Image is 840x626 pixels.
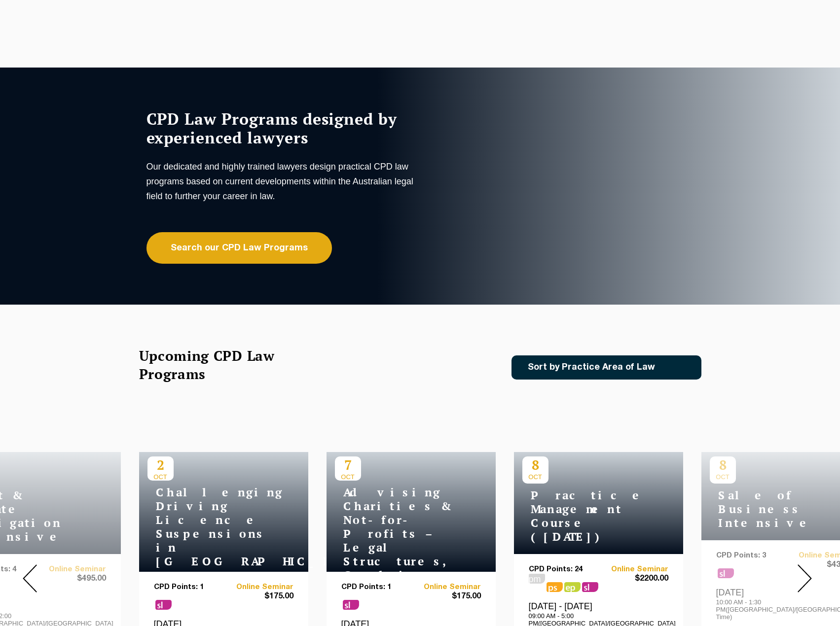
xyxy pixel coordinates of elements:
span: $175.00 [223,591,293,602]
a: Online Seminar [411,583,481,591]
p: CPD Points: 24 [529,565,599,574]
a: Search our CPD Law Programs [146,232,332,264]
span: OCT [147,473,174,481]
span: sl [582,582,598,592]
p: CPD Points: 1 [341,583,411,591]
h4: Challenging Driving Licence Suspensions in [GEOGRAPHIC_DATA] [147,486,271,568]
span: $175.00 [411,591,481,602]
p: Our dedicated and highly trained lawyers design practical CPD law programs based on current devel... [146,159,418,204]
p: 7 [335,456,361,473]
span: pm [529,574,545,584]
span: ps [547,582,563,592]
h4: Practice Management Course ([DATE]) [522,488,646,544]
span: OCT [335,473,361,481]
a: Online Seminar [223,583,293,591]
span: ps [564,582,581,592]
h2: Upcoming CPD Law Programs [139,347,299,383]
p: 2 [147,456,174,473]
h1: CPD Law Programs designed by experienced lawyers [146,109,418,147]
a: Online Seminar [598,565,668,574]
span: OCT [522,473,548,481]
img: Icon [671,363,682,372]
span: $2200.00 [598,574,668,584]
img: Prev [23,564,37,592]
span: sl [343,600,359,610]
h4: Advising Charities & Not-for-Profits – Legal Structures, Compliance & Risk Management [335,486,458,610]
p: 8 [522,456,548,473]
img: Next [798,564,812,592]
span: sl [155,600,172,610]
a: Sort by Practice Area of Law [511,355,701,380]
p: CPD Points: 1 [154,583,224,591]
